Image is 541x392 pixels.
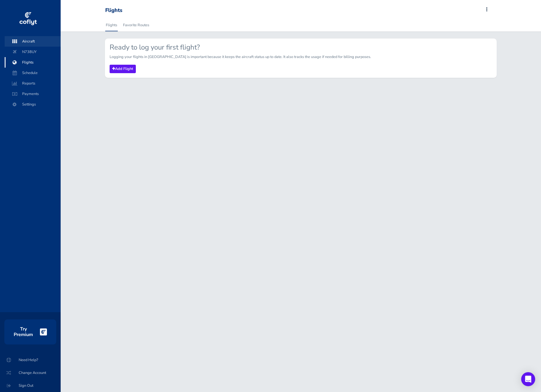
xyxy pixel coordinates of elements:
[10,78,55,89] span: Reports
[7,380,54,391] span: Sign Out
[18,10,38,28] img: coflyt logo
[10,89,55,99] span: Payments
[14,326,33,337] h3: Try Premium
[122,19,150,31] a: Favorite Routes
[110,65,136,73] a: Add Flight
[105,7,122,14] div: Flights
[10,47,55,57] span: N738UY
[10,68,55,78] span: Schedule
[521,372,535,386] div: Open Intercom Messenger
[10,36,55,47] span: Aircraft
[40,328,47,335] img: logo-cutout-36eb63279f07f6b8d7cd6768125e8e0981899f3e13feaf510bb36f52e68e4ab9.png
[110,43,492,52] h4: Ready to log your first flight?
[7,368,54,378] span: Change Account
[10,99,55,110] span: Settings
[10,57,55,68] span: Flights
[105,19,118,31] a: Flights
[110,54,492,60] p: Logging your flights in [GEOGRAPHIC_DATA] is important because it keeps the aircraft status up to...
[7,355,54,365] span: Need Help?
